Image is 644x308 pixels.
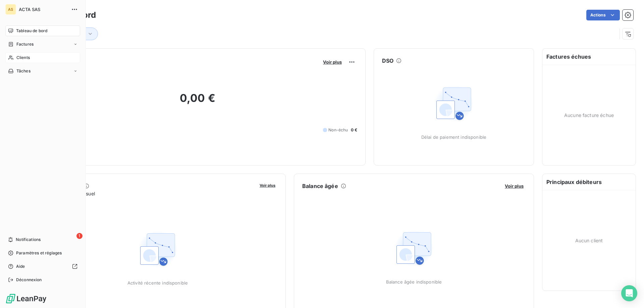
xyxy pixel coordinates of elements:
span: Paramètres et réglages [16,250,62,256]
button: Voir plus [321,59,344,65]
span: 1 [76,233,83,239]
span: Chiffre d'affaires mensuel [38,190,255,197]
span: Déconnexion [16,277,42,283]
h2: 0,00 € [38,91,357,112]
span: Voir plus [323,59,342,65]
img: Empty state [432,82,475,125]
a: Factures [5,39,80,50]
h6: Balance âgée [302,182,338,190]
span: Activité récente indisponible [127,280,188,286]
a: Aide [5,261,80,272]
img: Empty state [392,227,435,270]
span: Délai de paiement indisponible [421,134,487,140]
button: Actions [586,10,620,20]
span: Tâches [16,68,31,74]
span: ACTA SAS [19,7,67,12]
button: Voir plus [258,182,277,188]
span: Non-échu [328,127,348,133]
span: Factures [16,41,34,47]
a: Tâches [5,66,80,76]
span: Aucune facture échue [564,112,614,119]
h6: DSO [382,57,393,65]
button: Voir plus [503,183,526,189]
div: Open Intercom Messenger [621,285,637,301]
h6: Principaux débiteurs [542,174,636,190]
span: Balance âgée indisponible [386,279,442,285]
span: Voir plus [260,183,275,188]
span: Clients [16,55,30,61]
h6: Factures échues [542,49,636,65]
span: Voir plus [505,183,524,189]
img: Logo LeanPay [5,293,47,304]
span: Tableau de bord [16,28,47,34]
span: Notifications [16,237,41,243]
span: Aucun client [575,237,603,244]
a: Paramètres et réglages [5,248,80,258]
span: 0 € [351,127,357,133]
a: Clients [5,52,80,63]
div: AS [5,4,16,15]
span: Aide [16,263,25,269]
img: Empty state [136,228,179,271]
a: Tableau de bord [5,25,80,36]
